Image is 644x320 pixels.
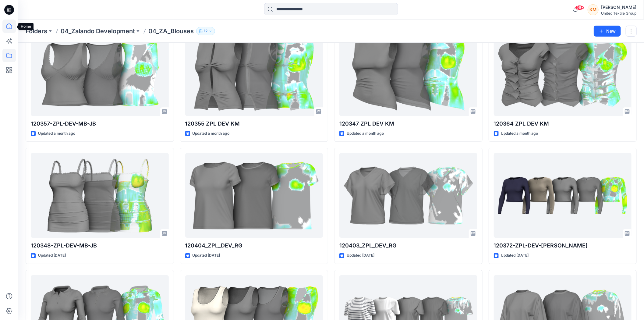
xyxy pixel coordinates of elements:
[31,241,169,250] p: 120348-ZPL-DEV-MB-JB
[594,26,621,37] button: New
[193,252,220,259] p: Updated [DATE]
[339,241,477,250] p: 120403_ZPL_DEV_RG
[185,119,323,128] p: 120355 ZPL DEV KM
[501,252,529,259] p: Updated [DATE]
[196,27,215,35] button: 12
[347,130,384,137] p: Updated a month ago
[193,130,230,137] p: Updated a month ago
[26,27,47,35] a: Folders
[494,119,632,128] p: 120364 ZPL DEV KM
[185,241,323,250] p: 120404_ZPL_DEV_RG
[185,31,323,116] a: 120355 ZPL DEV KM
[339,119,477,128] p: 120347 ZPL DEV KM
[494,241,632,250] p: 120372-ZPL-DEV-[PERSON_NAME]
[61,27,135,35] a: 04_Zalando Development
[501,130,538,137] p: Updated a month ago
[588,4,599,15] div: KM
[339,31,477,116] a: 120347 ZPL DEV KM
[601,11,636,16] div: United Textile Group
[38,130,75,137] p: Updated a month ago
[347,252,374,259] p: Updated [DATE]
[601,4,636,11] div: [PERSON_NAME]
[575,5,584,10] span: 99+
[31,119,169,128] p: 120357-ZPL-DEV-MB-JB
[38,252,66,259] p: Updated [DATE]
[185,153,323,238] a: 120404_ZPL_DEV_RG
[494,153,632,238] a: 120372-ZPL-DEV-KM-JB
[494,31,632,116] a: 120364 ZPL DEV KM
[339,153,477,238] a: 120403_ZPL_DEV_RG
[148,27,194,35] p: 04_ZA_Blouses
[31,153,169,238] a: 120348-ZPL-DEV-MB-JB
[31,31,169,116] a: 120357-ZPL-DEV-MB-JB
[204,28,207,34] p: 12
